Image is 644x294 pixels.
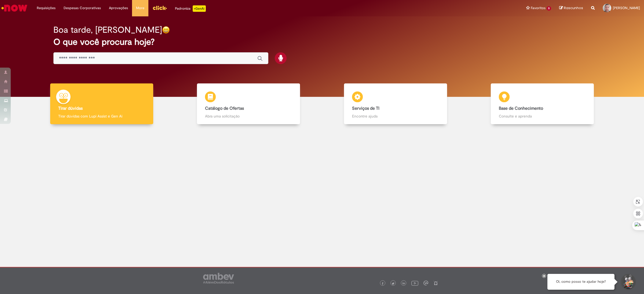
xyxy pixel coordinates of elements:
p: +GenAi [193,5,206,12]
img: logo_footer_workplace.png [423,281,428,285]
a: Serviços de TI Encontre ajuda [322,83,469,124]
img: happy-face.png [162,26,170,34]
img: logo_footer_youtube.png [411,280,418,286]
img: click_logo_yellow_360x200.png [152,4,167,12]
div: Padroniza [175,5,206,12]
b: Base de Conhecimento [499,106,543,111]
img: ServiceNow [1,3,28,13]
span: Requisições [37,5,56,11]
p: Consulte e aprenda [499,113,586,119]
p: Tirar dúvidas com Lupi Assist e Gen Ai [58,113,145,119]
div: Oi, como posso te ajudar hoje? [547,274,614,290]
b: Catálogo de Ofertas [205,106,244,111]
img: logo_footer_linkedin.png [402,282,405,285]
span: Despesas Corporativas [64,5,101,11]
img: logo_footer_facebook.png [381,282,384,285]
h2: O que você procura hoje? [53,37,591,47]
a: Rascunhos [559,6,583,11]
a: Tirar dúvidas Tirar dúvidas com Lupi Assist e Gen Ai [28,83,175,124]
img: logo_footer_naosei.png [433,281,438,285]
span: Aprovações [109,5,128,11]
span: Favoritos [531,5,546,11]
a: Base de Conhecimento Consulte e aprenda [469,83,616,124]
b: Serviços de TI [352,106,379,111]
h2: Boa tarde, [PERSON_NAME] [53,25,162,35]
span: [PERSON_NAME] [613,6,640,10]
b: Tirar dúvidas [58,106,83,111]
img: logo_footer_ambev_rotulo_gray.png [203,273,234,284]
button: Iniciar Conversa de Suporte [620,274,636,290]
p: Encontre ajuda [352,113,439,119]
p: Abra uma solicitação [205,113,292,119]
span: More [136,5,144,11]
a: Catálogo de Ofertas Abra uma solicitação [175,83,322,124]
img: logo_footer_twitter.png [392,282,394,285]
span: 5 [547,6,551,11]
span: Rascunhos [564,5,583,10]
